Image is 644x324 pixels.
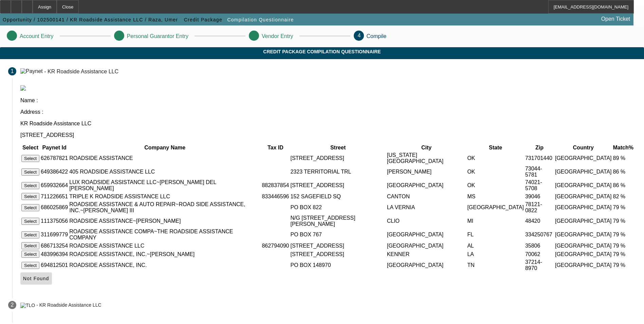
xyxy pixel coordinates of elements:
div: - KR Roadside Assistance LLC [36,303,101,308]
td: [GEOGRAPHIC_DATA] [555,259,612,272]
button: Credit Package [182,14,224,26]
td: OK [467,152,524,165]
td: MI [467,215,524,228]
td: KENNER [387,250,466,258]
button: Select [21,168,39,176]
th: State [467,144,524,151]
td: 626787821 [40,152,68,165]
td: [STREET_ADDRESS] [290,242,386,250]
p: Name : [20,97,636,104]
td: [GEOGRAPHIC_DATA] [555,201,612,214]
td: 659932664 [40,179,68,192]
td: 89 % [613,152,634,165]
td: LA [467,250,524,258]
td: MS [467,193,524,200]
th: Select [21,144,40,151]
td: [GEOGRAPHIC_DATA] [387,228,466,241]
td: PO BOX 822 [290,201,386,214]
td: [GEOGRAPHIC_DATA] [387,179,466,192]
p: Compile [367,33,387,39]
td: ROADSIDE ASSISTANCE [69,152,261,165]
div: - KR Roadside Assistance LLC [44,68,118,74]
span: 4 [358,33,361,38]
td: 82 % [613,193,634,200]
td: [GEOGRAPHIC_DATA] [467,201,524,214]
th: Country [555,144,612,151]
td: CANTON [387,193,466,200]
td: 152 SAGEFIELD SQ [290,193,386,200]
td: TRIPLE K ROADSIDE ASSISTANCE LLC [69,193,261,200]
p: Account Entry [20,33,54,39]
td: [PERSON_NAME] [387,165,466,178]
span: 1 [11,68,14,74]
td: [GEOGRAPHIC_DATA] [555,228,612,241]
td: LUX ROADSIDE ASSISTANCE LLC~[PERSON_NAME] DEL [PERSON_NAME] [69,179,261,192]
td: ROADSIDE ASSISTANCE COMPA~THE ROADSIDE ASSISTANCE COMPANY [69,228,261,241]
td: 79 % [613,228,634,241]
td: 48420 [525,215,554,228]
td: 862794090 [261,242,289,250]
td: 311699779 [40,228,68,241]
td: 731701440 [525,152,554,165]
td: 70062 [525,250,554,258]
td: 86 % [613,179,634,192]
td: 79 % [613,259,634,272]
button: Select [21,262,39,269]
td: 78121-0822 [525,201,554,214]
td: 79 % [613,242,634,250]
span: Compilation Questionnaire [227,17,294,22]
td: 86 % [613,165,634,178]
td: 694812501 [40,259,68,272]
p: [STREET_ADDRESS] [20,132,636,138]
td: 35806 [525,242,554,250]
td: PO BOX 767 [290,228,386,241]
span: Credit Package Compilation Questionnaire [5,49,639,54]
td: AL [467,242,524,250]
td: 833446596 [261,193,289,200]
span: 2 [11,302,14,308]
button: Compilation Questionnaire [225,14,295,26]
td: OK [467,165,524,178]
td: 73044-5781 [525,165,554,178]
img: TLO [20,303,35,308]
td: PO BOX 148970 [290,259,386,272]
td: [GEOGRAPHIC_DATA] [387,259,466,272]
td: 79 % [613,250,634,258]
button: Select [21,251,39,258]
td: CLIO [387,215,466,228]
td: TN [467,259,524,272]
td: 686025869 [40,201,68,214]
td: 711226651 [40,193,68,200]
td: [STREET_ADDRESS] [290,250,386,258]
td: 2323 TERRITORIAL TRL [290,165,386,178]
td: ROADSIDE ASSISTANCE, INC.~[PERSON_NAME] [69,250,261,258]
td: 483996394 [40,250,68,258]
td: 882837854 [261,179,289,192]
td: ROADSIDE ASSISTANCE~[PERSON_NAME] [69,215,261,228]
td: 405 ROADSIDE ASSISTANCE LLC [69,165,261,178]
th: City [387,144,466,151]
td: [US_STATE][GEOGRAPHIC_DATA] [387,152,466,165]
a: Open Ticket [599,13,633,25]
td: [GEOGRAPHIC_DATA] [387,242,466,250]
th: Zip [525,144,554,151]
img: Paynet [20,68,43,74]
td: [GEOGRAPHIC_DATA] [555,193,612,200]
p: Vendor Entry [262,33,293,39]
td: [GEOGRAPHIC_DATA] [555,165,612,178]
button: Select [21,231,39,238]
td: [STREET_ADDRESS] [290,179,386,192]
button: Select [21,242,39,249]
td: ROADSIDE ASSISTANCE, INC. [69,259,261,272]
td: 74021-5708 [525,179,554,192]
button: Select [21,155,39,162]
td: FL [467,228,524,241]
td: 37214-8970 [525,259,554,272]
th: Company Name [69,144,261,151]
button: Select [21,204,39,211]
p: KR Roadside Assistance LLC [20,121,636,127]
td: OK [467,179,524,192]
td: [GEOGRAPHIC_DATA] [555,250,612,258]
img: paynet_logo.jpg [20,85,26,91]
p: Personal Guarantor Entry [127,33,188,39]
